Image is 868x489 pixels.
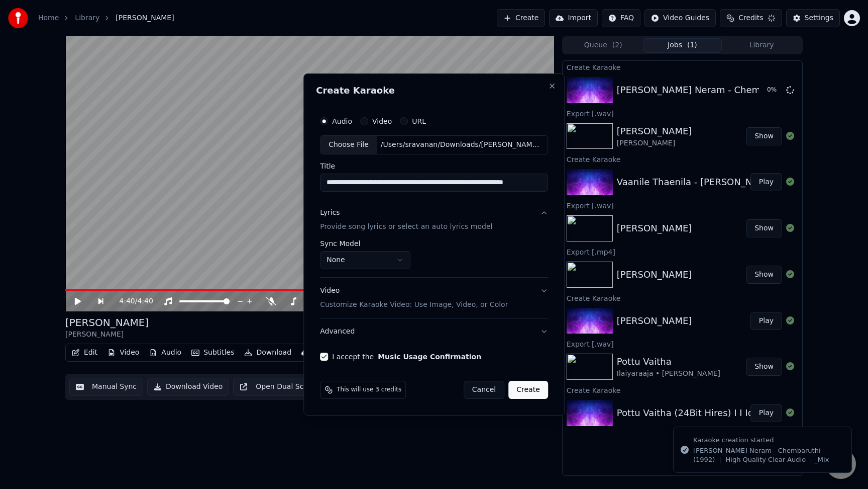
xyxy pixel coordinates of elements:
label: Title [320,162,548,170]
button: Advanced [320,318,548,345]
label: URL [412,118,426,125]
h2: Create Karaoke [316,86,552,95]
button: Create [508,381,548,399]
label: Audio [332,118,352,125]
div: Video [320,286,508,310]
button: I accept the [378,353,481,360]
label: I accept the [332,353,481,360]
div: Lyrics [320,208,340,218]
button: VideoCustomize Karaoke Video: Use Image, Video, or Color [320,278,548,318]
p: Provide song lyrics or select an auto lyrics model [320,222,492,232]
div: /Users/sravanan/Downloads/[PERSON_NAME] Neram - Chembaruthi (1992) ｜ High Quality Clear Audio ｜_M... [377,140,548,150]
span: This will use 3 credits [337,386,401,394]
div: LyricsProvide song lyrics or select an auto lyrics model [320,240,548,277]
div: Choose File [320,136,377,154]
p: Customize Karaoke Video: Use Image, Video, or Color [320,300,508,310]
label: Video [372,118,392,125]
label: Sync Model [320,240,410,247]
button: LyricsProvide song lyrics or select an auto lyrics model [320,200,548,240]
button: Cancel [464,381,504,399]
